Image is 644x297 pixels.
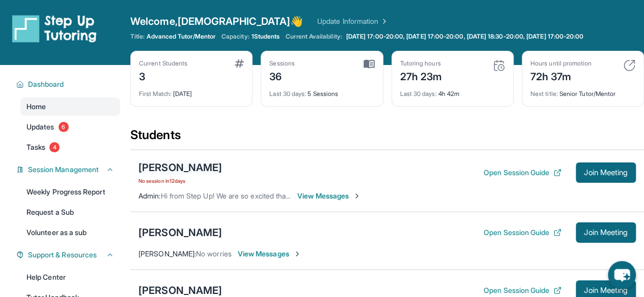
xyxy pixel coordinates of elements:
[530,84,635,98] div: Senior Tutor/Mentor
[20,268,120,286] a: Help Center
[138,249,196,258] span: [PERSON_NAME] :
[484,285,562,295] button: Open Session Guide
[584,170,628,176] span: Join Meeting
[484,227,562,238] button: Open Session Guide
[269,59,295,68] div: Sessions
[493,59,505,72] img: card
[139,90,172,97] span: First Match :
[130,32,145,41] span: Title:
[139,84,244,98] div: [DATE]
[28,79,64,89] span: Dashboard
[269,90,306,97] span: Last 30 days :
[130,127,644,149] div: Students
[28,164,99,175] span: Session Management
[608,261,636,289] button: chat-button
[269,84,374,98] div: 5 Sessions
[400,90,437,97] span: Last 30 days :
[20,183,120,201] a: Weekly Progress Report
[138,177,222,185] span: No session in 12 days
[530,68,592,84] div: 72h 37m
[139,59,187,68] div: Current Students
[20,223,120,242] a: Volunteer as a sub
[286,32,342,41] span: Current Availability:
[353,192,361,200] img: Chevron-Right
[576,162,636,183] button: Join Meeting
[26,142,45,152] span: Tasks
[269,68,295,84] div: 36
[346,32,583,41] span: [DATE] 17:00-20:00, [DATE] 17:00-20:00, [DATE] 18:30-20:00, [DATE] 17:00-20:00
[196,249,232,258] span: No worries
[584,287,628,293] span: Join Meeting
[317,16,388,26] a: Update Information
[12,14,97,43] img: logo
[400,59,442,68] div: Tutoring hours
[24,164,114,175] button: Session Management
[147,32,215,41] span: Advanced Tutor/Mentor
[59,122,69,132] span: 6
[344,32,585,41] a: [DATE] 17:00-20:00, [DATE] 17:00-20:00, [DATE] 18:30-20:00, [DATE] 17:00-20:00
[235,59,244,68] img: card
[484,168,562,178] button: Open Session Guide
[400,84,505,98] div: 4h 42m
[139,68,187,84] div: 3
[530,90,558,97] span: Next title :
[26,122,54,132] span: Updates
[20,203,120,221] a: Request a Sub
[378,16,388,26] img: Chevron Right
[297,191,361,201] span: View Messages
[238,249,301,259] span: View Messages
[400,68,442,84] div: 27h 23m
[24,250,114,260] button: Support & Resources
[20,118,120,136] a: Updates6
[623,59,635,72] img: card
[363,59,375,69] img: card
[221,32,249,41] span: Capacity:
[24,79,114,89] button: Dashboard
[49,142,60,152] span: 4
[584,229,628,236] span: Join Meeting
[138,160,222,175] div: [PERSON_NAME]
[20,138,120,156] a: Tasks4
[138,191,160,200] span: Admin :
[138,225,222,240] div: [PERSON_NAME]
[530,59,592,68] div: Hours until promotion
[576,222,636,243] button: Join Meeting
[26,102,46,112] span: Home
[130,14,303,28] span: Welcome, [DEMOGRAPHIC_DATA] 👋
[20,97,120,116] a: Home
[251,32,280,41] span: 1 Students
[28,250,97,260] span: Support & Resources
[293,250,301,258] img: Chevron-Right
